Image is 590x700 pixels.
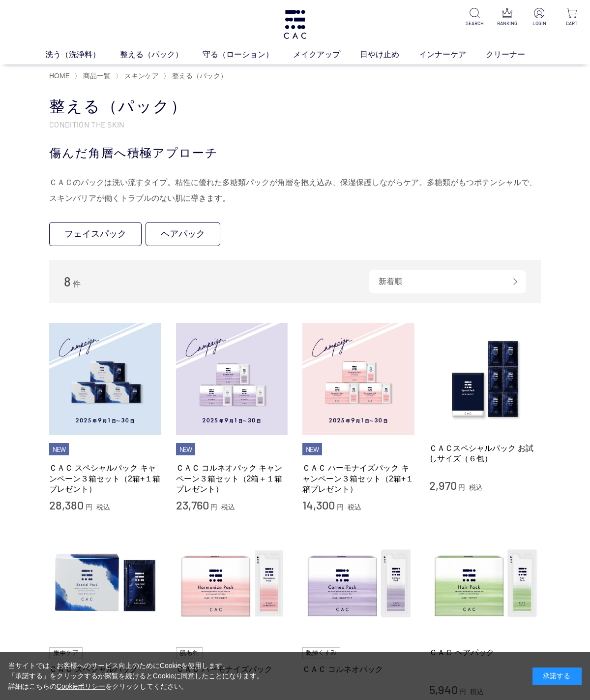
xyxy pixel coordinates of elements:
a: LOGIN [529,8,550,27]
p: SEARCH [464,20,485,27]
span: 税込 [348,503,361,511]
a: スキンケア [122,72,159,80]
a: 守る（ローション） [203,49,293,61]
img: 肌あれ [176,647,203,659]
span: 税込 [96,503,110,511]
li: 〉 [116,71,161,81]
img: ＣＡＣ ハーモナイズパック [176,528,288,640]
h1: 整える（パック） [49,96,541,117]
a: 洗う（洗浄料） [45,49,120,61]
span: 税込 [221,503,235,511]
div: 傷んだ角層へ積極アプローチ [49,144,541,162]
p: LOGIN [529,20,550,27]
span: 23,760 [176,498,209,512]
a: 整える（パック） [120,49,203,61]
div: 新着順 [369,270,526,293]
a: ＣＡＣ ハーモナイズパック キャンペーン３箱セット（2箱+１箱プレゼント） [302,463,414,494]
a: クリーナー [486,49,545,61]
span: スキンケア [124,72,159,80]
img: logo [282,10,308,39]
img: 集中ケア [49,647,83,659]
a: インナーケア [419,49,486,61]
span: 8 [64,274,71,289]
li: NEW [176,443,196,456]
span: 税込 [469,483,483,491]
p: CART [561,20,582,27]
span: 円 [210,503,217,511]
a: RANKING [497,8,517,27]
span: 円 [458,483,465,491]
span: 2,970 [429,478,457,492]
span: 商品一覧 [83,72,111,80]
img: ＣＡＣ スペシャルパック キャンペーン３箱セット（2箱+１箱プレゼント） [49,323,161,435]
img: ＣＡＣ スペシャルパック [49,528,161,640]
img: ＣＡＣ ヘアパック [429,528,541,640]
li: 〉 [163,71,230,81]
a: メイクアップ [293,49,360,61]
a: SEARCH [464,8,485,27]
a: ＣＡＣ コルネオパック キャンペーン３箱セット（2箱＋１箱プレゼント） [176,463,288,494]
div: 当サイトでは、お客様へのサービス向上のためにCookieを使用します。 「承諾する」をクリックするか閲覧を続けるとCookieに同意したことになります。 詳細はこちらの をクリックしてください。 [8,661,264,692]
li: 〉 [74,71,113,81]
a: CART [561,8,582,27]
a: ＣＡＣ スペシャルパック キャンペーン３箱セット（2箱+１箱プレゼント） [49,463,161,494]
li: NEW [49,443,69,456]
img: 乾燥くすみ [302,647,340,659]
p: RANKING [497,20,517,27]
span: 件 [73,280,81,288]
a: フェイスパック [49,222,142,246]
span: 円 [86,503,92,511]
div: 承諾する [532,668,582,685]
div: ＣＡＣのパックは洗い流すタイプ。粘性に優れた多糖類パックが角層を抱え込み、保湿保護しながらケア。多糖類がもつポテンシャルで、スキンバリアが働くトラブルのない肌に導きます。 [49,175,541,206]
a: 商品一覧 [81,72,111,80]
a: ＣＡＣスペシャルパック お試しサイズ（６包） [429,443,541,464]
a: HOME [49,72,70,80]
span: 14,300 [302,498,335,512]
p: CONDITION THE SKIN [49,119,541,129]
img: ＣＡＣ ハーモナイズパック キャンペーン３箱セット（2箱+１箱プレゼント） [302,323,414,435]
a: ＣＡＣ ヘアパック [429,647,541,658]
a: 日やけ止め [360,49,419,61]
span: 円 [337,503,344,511]
img: ＣＡＣ コルネオパック キャンペーン３箱セット（2箱＋１箱プレゼント） [176,323,288,435]
span: 整える（パック） [172,72,227,80]
span: 28,380 [49,498,84,512]
li: NEW [302,443,322,456]
a: Cookieポリシー [57,682,106,690]
img: ＣＡＣスペシャルパック お試しサイズ（６包） [429,323,541,435]
img: ＣＡＣ コルネオパック [302,528,414,640]
a: 整える（パック） [170,72,227,80]
a: ヘアパック [146,222,220,246]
